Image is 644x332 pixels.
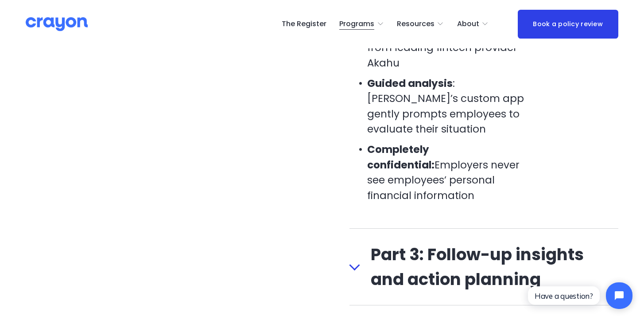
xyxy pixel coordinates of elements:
[339,17,384,31] a: folder dropdown
[518,10,618,39] a: Book a policy review
[397,18,435,31] span: Resources
[367,142,538,203] p: Employers never see employees’ personal financial information
[26,16,88,32] img: Crayon
[367,142,435,172] strong: Completely confidential:
[339,18,374,31] span: Programs
[367,76,538,137] p: : [PERSON_NAME]’s custom app gently prompts employees to evaluate their situation
[520,275,640,316] iframe: Tidio Chat
[360,242,618,292] span: Part 3: Follow-up insights and action planning
[367,76,453,90] strong: Guided analysis
[457,18,479,31] span: About
[457,17,489,31] a: folder dropdown
[397,17,444,31] a: folder dropdown
[349,229,618,305] button: Part 3: Follow-up insights and action planning
[282,17,326,31] a: The Register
